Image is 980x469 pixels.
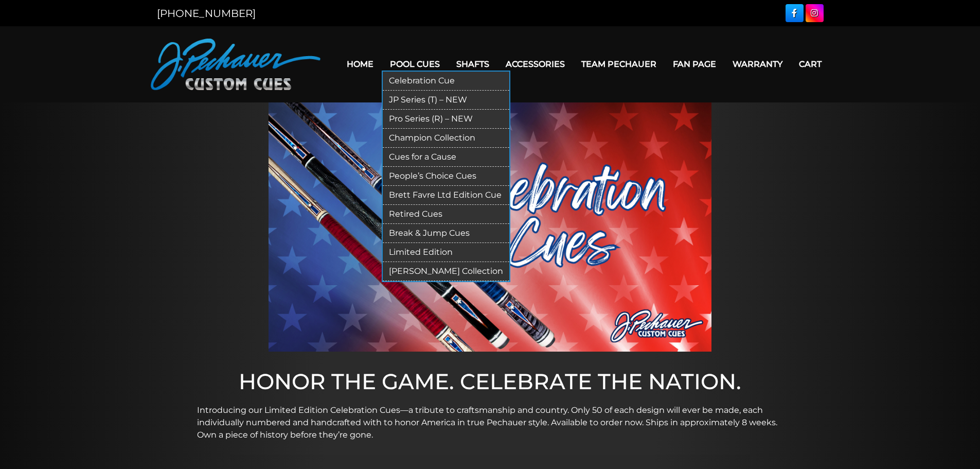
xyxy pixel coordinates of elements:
[383,167,509,186] a: People’s Choice Cues
[724,51,791,77] a: Warranty
[383,205,509,224] a: Retired Cues
[383,91,509,110] a: JP Series (T) – NEW
[382,51,448,77] a: Pool Cues
[497,51,573,77] a: Accessories
[157,7,256,20] a: [PHONE_NUMBER]
[383,129,509,148] a: Champion Collection
[448,51,497,77] a: Shafts
[383,243,509,262] a: Limited Edition
[383,72,509,91] a: Celebration Cue
[338,51,382,77] a: Home
[383,262,509,281] a: [PERSON_NAME] Collection
[151,39,320,90] img: Pechauer Custom Cues
[383,110,509,129] a: Pro Series (R) – NEW
[791,51,830,77] a: Cart
[573,51,665,77] a: Team Pechauer
[383,224,509,243] a: Break & Jump Cues
[383,186,509,205] a: Brett Favre Ltd Edition Cue
[383,148,509,167] a: Cues for a Cause
[197,404,783,441] p: Introducing our Limited Edition Celebration Cues—a tribute to craftsmanship and country. Only 50 ...
[665,51,724,77] a: Fan Page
